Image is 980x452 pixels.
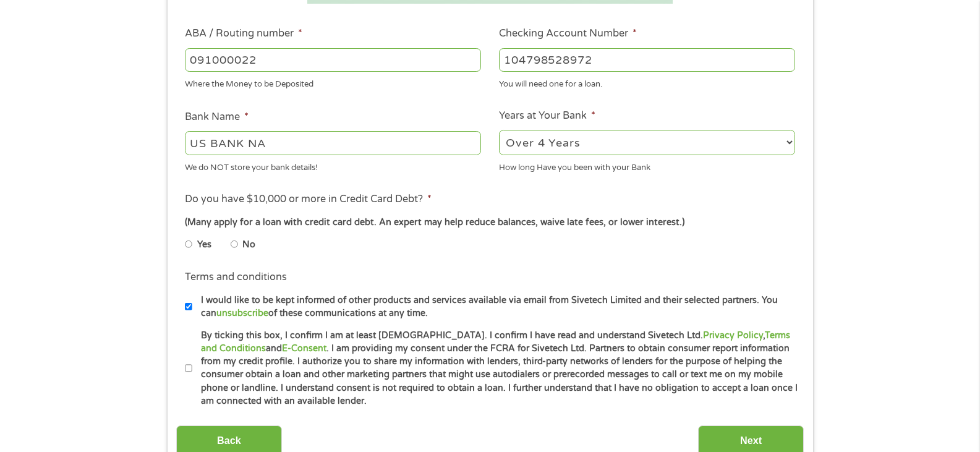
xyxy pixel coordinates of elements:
div: (Many apply for a loan with credit card debt. An expert may help reduce balances, waive late fees... [185,216,795,229]
label: I would like to be kept informed of other products and services available via email from Sivetech... [192,294,799,320]
div: How long Have you been with your Bank [499,157,795,174]
div: You will need one for a loan. [499,74,795,91]
a: Privacy Policy [703,330,763,341]
input: 345634636 [499,48,795,72]
label: Bank Name [185,111,249,124]
label: Yes [197,238,211,252]
label: Do you have $10,000 or more in Credit Card Debt? [185,193,432,206]
a: Terms and Conditions [201,330,790,354]
div: Where the Money to be Deposited [185,74,481,91]
label: Years at Your Bank [499,109,595,122]
label: No [242,238,255,252]
a: E-Consent [282,343,326,354]
div: We do NOT store your bank details! [185,157,481,174]
label: By ticking this box, I confirm I am at least [DEMOGRAPHIC_DATA]. I confirm I have read and unders... [192,329,799,408]
label: Terms and conditions [185,271,287,284]
label: ABA / Routing number [185,27,302,40]
a: unsubscribe [216,308,268,318]
label: Checking Account Number [499,27,637,40]
input: 263177916 [185,48,481,72]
